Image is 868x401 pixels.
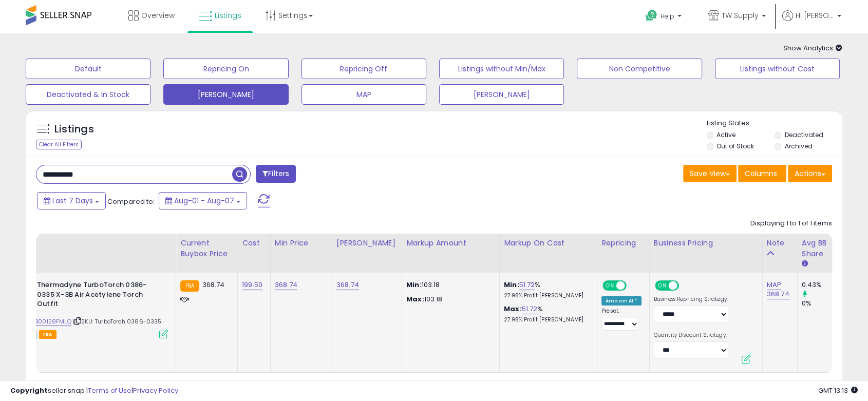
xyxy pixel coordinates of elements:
[439,59,564,79] button: Listings without Min/Max
[601,296,641,305] div: Amazon AI *
[683,165,737,182] button: Save View
[656,281,669,290] span: ON
[818,386,858,395] span: 2025-08-15 13:13 GMT
[645,9,658,22] i: Get Help
[10,386,48,395] strong: Copyright
[637,2,692,33] a: Help
[242,280,262,290] a: 199.50
[215,10,241,21] span: Listings
[783,43,842,53] span: Show Analytics
[37,280,162,312] b: Thermadyne TurboTorch 0386-0335 X-3B Air Acetylene Torch Outfit
[722,10,759,21] span: TW Supply
[242,238,266,249] div: Cost
[26,84,150,105] button: Deactivated & In Stock
[767,280,789,299] a: MAP 368.74
[88,386,131,395] a: Terms of Use
[504,280,589,299] div: %
[654,238,758,249] div: Business Pricing
[677,281,693,290] span: OFF
[336,280,359,290] a: 368.74
[802,259,808,269] small: Avg BB Share.
[275,238,328,249] div: Min Price
[654,296,728,303] label: Business Repricing Strategy:
[577,59,702,79] button: Non Competitive
[133,386,178,395] a: Privacy Policy
[26,59,150,79] button: Default
[11,238,172,249] div: Title
[10,386,178,396] div: seller snap | |
[159,192,247,209] button: Aug-01 - Aug-07
[301,84,426,105] button: MAP
[603,281,616,290] span: ON
[504,316,589,323] p: 27.98% Profit [PERSON_NAME]
[519,280,535,290] a: 51.72
[782,10,841,33] a: Hi [PERSON_NAME]
[802,280,843,290] div: 0.43%
[504,292,589,299] p: 27.98% Profit [PERSON_NAME]
[785,142,813,150] label: Archived
[504,304,522,314] b: Max:
[107,197,155,206] span: Compared to:
[406,295,492,304] p: 103.18
[406,280,492,290] p: 103.18
[202,280,224,290] span: 368.74
[504,304,589,323] div: %
[715,59,840,79] button: Listings without Cost
[439,84,564,105] button: [PERSON_NAME]
[180,280,199,292] small: FBA
[802,238,839,259] div: Avg BB Share
[54,122,94,137] h5: Listings
[716,142,754,150] label: Out of Stock
[707,119,842,128] p: Listing States:
[504,280,519,290] b: Min:
[37,192,106,209] button: Last 7 Days
[750,219,832,228] div: Displaying 1 to 1 of 1 items
[625,281,641,290] span: OFF
[35,317,71,326] a: B00128FMLQ
[52,196,93,206] span: Last 7 Days
[39,330,56,339] span: FBA
[406,294,424,304] strong: Max:
[163,59,288,79] button: Repricing On
[788,165,832,182] button: Actions
[661,12,674,21] span: Help
[738,165,786,182] button: Columns
[336,238,398,249] div: [PERSON_NAME]
[654,332,728,339] label: Quantity Discount Strategy:
[601,308,641,331] div: Preset:
[802,299,843,308] div: 0%
[36,140,82,149] div: Clear All Filters
[745,168,777,179] span: Columns
[716,130,735,139] label: Active
[174,196,234,206] span: Aug-01 - Aug-07
[767,238,793,249] div: Note
[601,238,645,249] div: Repricing
[141,10,175,21] span: Overview
[406,238,495,249] div: Markup Amount
[301,59,426,79] button: Repricing Off
[504,238,593,249] div: Markup on Cost
[406,280,422,290] strong: Min:
[180,238,233,259] div: Current Buybox Price
[522,304,538,314] a: 51.72
[256,165,296,183] button: Filters
[73,317,162,326] span: | SKU: TurboTorch 0386-0335
[275,280,297,290] a: 368.74
[163,84,288,105] button: [PERSON_NAME]
[796,10,834,21] span: Hi [PERSON_NAME]
[785,130,823,139] label: Deactivated
[499,234,597,273] th: The percentage added to the cost of goods (COGS) that forms the calculator for Min & Max prices.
